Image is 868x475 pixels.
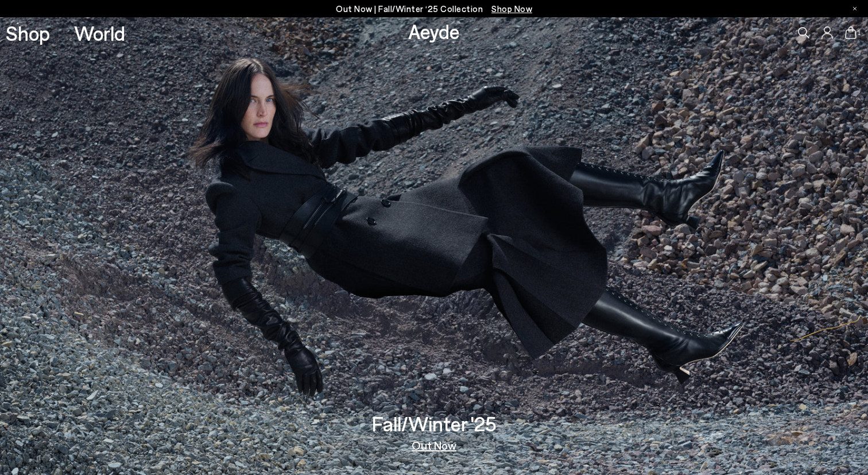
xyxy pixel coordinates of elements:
[491,3,532,14] span: Navigate to /collections/new-in
[408,19,460,43] a: Aeyde
[74,23,125,43] a: World
[845,26,857,39] a: 1
[372,414,497,434] h3: Fall/Winter '25
[412,439,456,451] a: Out Now
[6,23,50,43] a: Shop
[857,30,862,36] span: 1
[336,2,532,16] p: Out Now | Fall/Winter ‘25 Collection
